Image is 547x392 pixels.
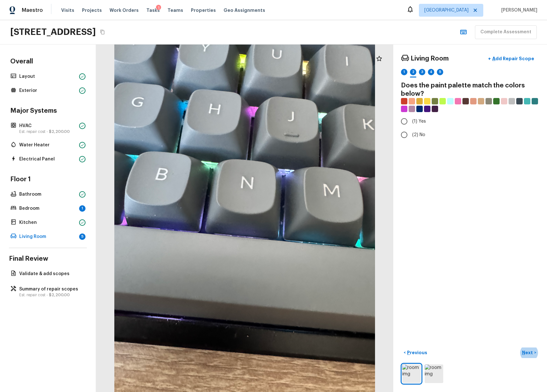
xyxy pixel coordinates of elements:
span: Tasks [146,8,160,12]
h4: Living Room [411,54,449,63]
p: Water Heater [19,142,77,148]
h4: Final Review [9,255,87,263]
h4: Overall [9,57,87,67]
p: Electrical Panel [19,156,77,162]
span: [GEOGRAPHIC_DATA] [424,7,469,13]
img: room img [425,364,443,383]
span: Teams [167,7,183,13]
p: Bedroom [19,205,77,212]
span: Properties [191,7,216,13]
img: room img [402,364,421,383]
span: (2) No [412,132,425,138]
div: 1 [156,5,161,11]
p: Bathroom [19,191,77,198]
p: Validate & add scopes [19,271,83,277]
span: Geo Assignments [224,7,265,13]
p: Previous [406,349,427,356]
h4: Floor 1 [9,175,87,185]
button: +Add Repair Scope [483,52,539,65]
h4: Does the paint palette match the colors below? [401,81,539,98]
span: Visits [61,7,74,13]
p: Layout [19,73,77,80]
span: $2,200.00 [49,293,70,297]
p: Kitchen [19,219,77,226]
button: Copy Address [98,28,107,36]
p: Add Repair Scope [491,55,534,62]
p: Summary of repair scopes [19,286,83,292]
div: 4 [428,69,434,75]
p: Exterior [19,87,77,94]
div: 1 [401,69,407,75]
button: <Previous [401,347,430,358]
h4: Major Systems [9,107,87,116]
div: 3 [419,69,425,75]
p: Est. repair cost - [19,292,83,298]
div: 1 [79,205,86,212]
div: 5 [437,69,443,75]
button: Next> [519,347,539,358]
span: Work Orders [110,7,139,13]
span: $2,200.00 [49,130,70,134]
p: Next [522,349,534,356]
span: Maestro [22,7,43,13]
span: (1) Yes [412,118,426,125]
p: Est. repair cost - [19,129,77,134]
span: Projects [82,7,102,13]
p: Living Room [19,233,77,240]
span: [PERSON_NAME] [499,7,537,13]
div: 2 [410,69,416,75]
p: HVAC [19,123,77,129]
div: 5 [79,233,86,240]
h2: [STREET_ADDRESS] [10,26,96,38]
